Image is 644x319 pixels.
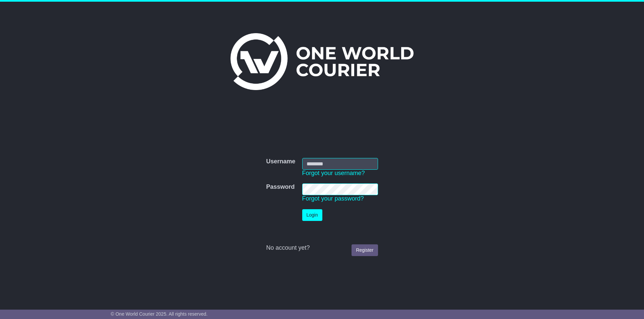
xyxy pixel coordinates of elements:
label: Username [266,158,295,165]
a: Forgot your username? [302,170,365,176]
label: Password [266,183,294,191]
a: Forgot your password? [302,195,364,202]
div: No account yet? [266,244,378,252]
a: Register [352,244,378,256]
img: One World [230,33,414,90]
span: © One World Courier 2025. All rights reserved. [111,311,208,317]
button: Login [302,209,322,221]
